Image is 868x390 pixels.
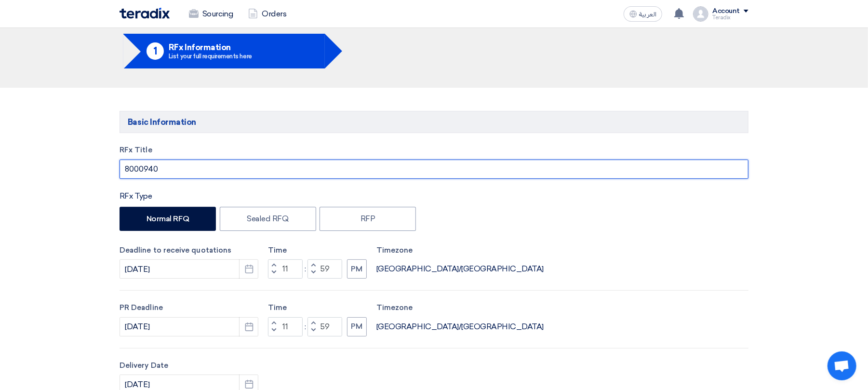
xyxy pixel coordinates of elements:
[120,259,258,279] input: yyyy-mm-dd
[712,7,740,15] div: Account
[268,245,367,256] label: Time
[376,302,544,313] label: Timezone
[307,317,342,336] input: Minutes
[376,321,544,333] div: [GEOGRAPHIC_DATA]/[GEOGRAPHIC_DATA]
[169,43,252,52] h5: RFx Information
[624,6,662,22] button: العربية
[120,145,748,156] label: RFx Title
[347,317,367,336] button: PM
[120,8,170,19] img: Teradix logo
[120,302,258,313] label: PR Deadline
[376,263,544,275] div: [GEOGRAPHIC_DATA]/[GEOGRAPHIC_DATA]
[320,207,416,231] label: RFP
[268,302,367,313] label: Time
[268,317,303,336] input: Hours
[120,190,748,202] div: RFx Type
[268,259,303,279] input: Hours
[169,53,252,59] div: List your full requirements here
[120,317,258,336] input: PR Deadline
[120,360,258,371] label: Delivery Date
[147,42,164,60] div: 1
[712,15,748,20] div: Teradix
[303,321,307,333] div: :
[240,3,294,25] a: Orders
[120,207,216,231] label: Normal RFQ
[347,259,367,279] button: PM
[639,11,656,18] span: العربية
[120,245,258,256] label: Deadline to receive quotations
[181,3,240,25] a: Sourcing
[376,245,544,256] label: Timezone
[307,259,342,279] input: Minutes
[120,111,748,133] h5: Basic Information
[220,207,316,231] label: Sealed RFQ
[120,160,748,179] input: e.g. New ERP System, Server Visualization Project...
[693,6,708,22] img: profile_test.png
[828,351,856,380] a: Open chat
[303,263,307,275] div: :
